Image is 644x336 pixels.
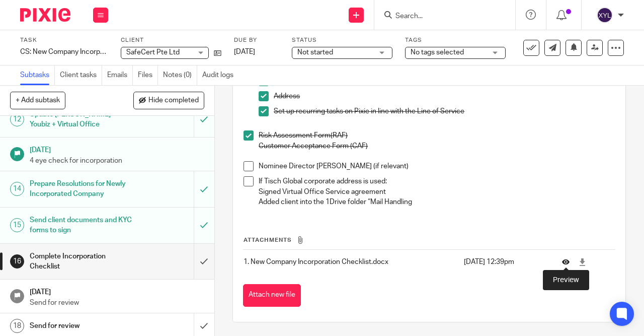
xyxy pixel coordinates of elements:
div: CS: New Company Incorporation [20,47,108,57]
span: Hide completed [148,97,199,105]
img: Pixie [20,8,70,22]
span: [DATE] [234,48,255,55]
label: Tags [405,36,506,44]
a: Client tasks [60,65,102,85]
p: Set up recurring tasks on Pixie in line with the Line of Service [274,106,615,116]
h1: Update [PERSON_NAME] + Youbiz + Virtual Office [30,107,132,132]
a: Notes (0) [163,65,197,85]
p: [DATE] 12:39pm [464,257,547,267]
div: 12 [10,112,24,126]
p: Added client into the 1Drive folder “Mail Handling [259,197,615,207]
h1: Prepare Resolutions for Newly Incorporated Company [30,176,132,202]
p: 4 eye check for incorporation [30,156,204,166]
p: Address [274,91,615,101]
span: Attachments [244,237,292,243]
p: Customer Acceptance Form (CAF) [259,141,615,151]
p: Risk Assessment Form(RAF) [259,130,615,141]
button: Attach new file [243,284,301,307]
h1: Send for review [30,318,132,333]
p: Signed Virtual Office Service agreement [259,187,615,197]
a: Download [579,257,586,267]
div: 15 [10,218,24,232]
button: Hide completed [133,92,204,109]
a: Subtasks [20,65,55,85]
h1: [DATE] [30,143,204,155]
input: Search [394,12,485,21]
label: Due by [234,36,279,44]
button: + Add subtask [10,92,65,109]
img: svg%3E [597,7,613,23]
h1: Complete Incorporation Checklist [30,249,132,275]
h1: Send client documents and KYC forms to sign [30,213,132,238]
span: Not started [297,49,333,56]
a: Audit logs [202,65,238,85]
a: Files [138,65,158,85]
p: Send for review [30,298,204,308]
a: Emails [107,65,133,85]
span: No tags selected [411,49,464,56]
p: 1. New Company Incorporation Checklist.docx [244,257,458,267]
p: Nominee Director [PERSON_NAME] (if relevant) [259,161,615,171]
h1: [DATE] [30,285,204,297]
label: Status [292,36,392,44]
div: 18 [10,319,24,333]
label: Task [20,36,108,44]
div: 14 [10,182,24,196]
span: SafeCert Pte Ltd [126,49,180,56]
label: Client [121,36,221,44]
p: If Tisch Global corporate address is used: [259,176,615,186]
div: 16 [10,254,24,268]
